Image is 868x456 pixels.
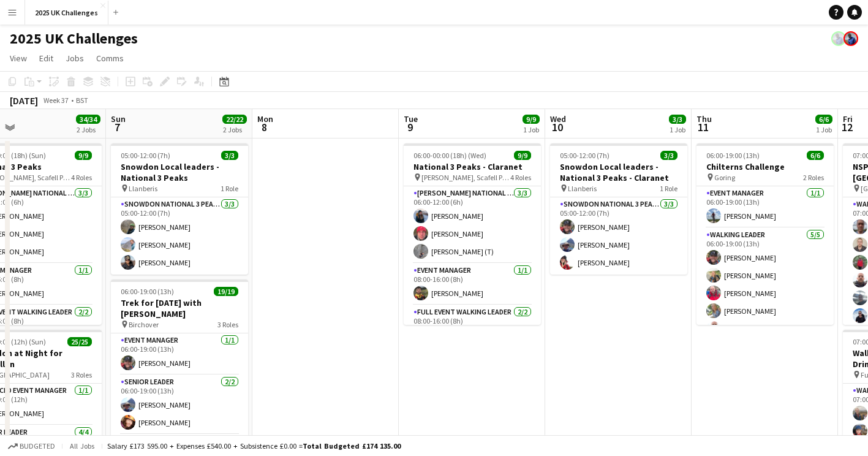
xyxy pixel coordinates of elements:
div: 2 Jobs [77,125,100,134]
app-user-avatar: Andy Baker [843,31,858,46]
span: 1 Role [660,184,677,193]
span: [PERSON_NAME], Scafell Pike and Snowdon [421,173,510,182]
app-card-role: [PERSON_NAME] National 3 Peaks Walking Leader3/306:00-12:00 (6h)[PERSON_NAME][PERSON_NAME][PERSON... [404,186,541,264]
button: Budgeted [6,439,57,453]
span: 25/25 [67,337,92,346]
span: 7 [109,120,126,134]
span: Total Budgeted £174 135.00 [303,441,401,450]
div: 1 Job [816,125,832,134]
app-card-role: Snowdon National 3 Peaks Walking Leader3/305:00-12:00 (7h)[PERSON_NAME][PERSON_NAME][PERSON_NAME] [111,197,248,275]
div: 1 Job [523,125,539,134]
span: 3/3 [221,151,238,160]
h3: Snowdon Local leaders - National 3 Peaks [111,161,248,183]
span: 34/34 [76,115,100,124]
span: Thu [696,113,712,124]
span: 9/9 [523,115,540,124]
span: Wed [550,113,566,124]
span: 06:00-19:00 (13h) [706,151,760,160]
app-card-role: Full Event Walking Leader2/208:00-16:00 (8h) [404,305,541,365]
div: 2 Jobs [223,125,246,134]
h1: 2025 UK Challenges [10,29,138,48]
span: 12 [841,120,853,134]
span: Jobs [66,53,84,64]
app-job-card: 05:00-12:00 (7h)3/3Snowdon Local leaders - National 3 Peaks - Claranet Llanberis1 RoleSnowdon Nat... [550,143,687,275]
a: Edit [34,50,58,66]
span: All jobs [67,441,97,450]
span: Llanberis [568,184,597,193]
span: 3 Roles [217,320,238,329]
app-job-card: 06:00-19:00 (13h)6/6Chilterns Challenge Goring2 RolesEvent Manager1/106:00-19:00 (13h)[PERSON_NAM... [696,143,834,325]
span: Birchover [129,320,159,329]
span: 6/6 [815,115,832,124]
span: View [10,53,27,64]
app-card-role: Event Manager1/106:00-19:00 (13h)[PERSON_NAME] [696,186,834,228]
span: 3 Roles [71,370,92,379]
h3: Snowdon Local leaders - National 3 Peaks - Claranet [550,161,687,183]
span: 05:00-12:00 (7h) [121,151,170,160]
span: 1 Role [221,184,238,193]
button: 2025 UK Challenges [25,1,108,25]
h3: National 3 Peaks - Claranet [404,161,541,172]
span: 4 Roles [510,173,531,182]
app-card-role: Event Manager1/106:00-19:00 (13h)[PERSON_NAME] [111,333,248,375]
span: Edit [39,53,53,64]
span: Llanberis [129,184,157,193]
span: 6/6 [807,151,824,160]
span: Goring [714,173,735,182]
span: 2 Roles [803,173,824,182]
app-job-card: 06:00-00:00 (18h) (Wed)9/9National 3 Peaks - Claranet [PERSON_NAME], Scafell Pike and Snowdon4 Ro... [404,143,541,325]
span: 9 [402,120,418,134]
div: BST [76,96,88,105]
span: Budgeted [20,442,55,450]
span: 9/9 [514,151,531,160]
span: Mon [257,113,273,124]
div: 1 Job [670,125,685,134]
app-user-avatar: Andy Baker [831,31,846,46]
a: View [5,50,32,66]
span: 3/3 [660,151,677,160]
span: 05:00-12:00 (7h) [560,151,609,160]
app-card-role: Event Manager1/108:00-16:00 (8h)[PERSON_NAME] [404,264,541,305]
app-job-card: 05:00-12:00 (7h)3/3Snowdon Local leaders - National 3 Peaks Llanberis1 RoleSnowdon National 3 Pea... [111,143,248,275]
span: 4 Roles [71,173,92,182]
span: 19/19 [214,287,238,296]
span: 8 [255,120,273,134]
span: Fri [843,113,853,124]
span: Sun [111,113,126,124]
app-card-role: Snowdon National 3 Peaks Walking Leader3/305:00-12:00 (7h)[PERSON_NAME][PERSON_NAME][PERSON_NAME] [550,197,687,275]
span: 10 [548,120,566,134]
app-card-role: Senior Leader2/206:00-19:00 (13h)[PERSON_NAME][PERSON_NAME] [111,375,248,435]
div: Salary £173 595.00 + Expenses £540.00 + Subsistence £0.00 = [107,441,401,450]
span: Comms [96,53,124,64]
span: 11 [695,120,712,134]
app-card-role: Walking Leader5/506:00-19:00 (13h)[PERSON_NAME][PERSON_NAME][PERSON_NAME][PERSON_NAME][PERSON_NAME] [696,228,834,341]
span: 06:00-00:00 (18h) (Wed) [413,151,486,160]
span: 3/3 [669,115,686,124]
span: Week 37 [40,96,71,105]
a: Comms [91,50,129,66]
h3: Chilterns Challenge [696,161,834,172]
span: Tue [404,113,418,124]
span: 06:00-19:00 (13h) [121,287,174,296]
div: [DATE] [10,94,38,107]
h3: Trek for [DATE] with [PERSON_NAME] [111,297,248,319]
a: Jobs [61,50,89,66]
span: 22/22 [222,115,247,124]
span: 9/9 [75,151,92,160]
